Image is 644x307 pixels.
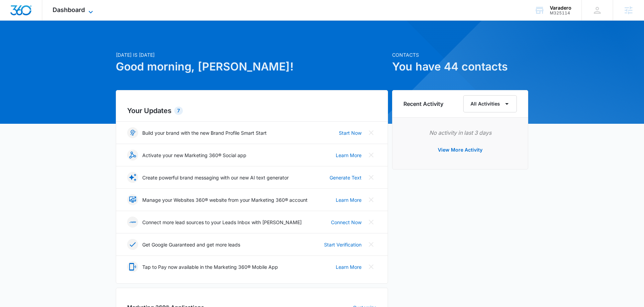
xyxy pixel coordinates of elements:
[366,172,377,183] button: Close
[550,5,571,11] div: account name
[142,129,267,136] p: Build your brand with the new Brand Profile Smart Start
[403,129,517,137] p: No activity in last 3 days
[142,196,308,204] p: Manage your Websites 360® website from your Marketing 360® account
[366,194,377,205] button: Close
[116,58,388,75] h1: Good morning, [PERSON_NAME]!
[53,6,85,13] span: Dashboard
[366,217,377,228] button: Close
[174,107,183,115] div: 7
[366,239,377,250] button: Close
[116,51,388,58] p: [DATE] is [DATE]
[142,241,240,248] p: Get Google Guaranteed and get more leads
[463,95,517,112] button: All Activities
[336,196,362,204] a: Learn More
[142,263,278,271] p: Tap to Pay now available in the Marketing 360® Mobile App
[431,142,489,158] button: View More Activity
[127,106,377,116] h2: Your Updates
[392,51,528,58] p: Contacts
[339,129,362,136] a: Start Now
[324,241,362,248] a: Start Verification
[331,219,362,226] a: Connect Now
[142,174,289,181] p: Create powerful brand messaging with our new AI text generator
[550,11,571,15] div: account id
[336,263,362,271] a: Learn More
[142,152,246,159] p: Activate your new Marketing 360® Social app
[392,58,528,75] h1: You have 44 contacts
[403,100,443,108] h6: Recent Activity
[366,261,377,272] button: Close
[366,127,377,138] button: Close
[142,219,302,226] p: Connect more lead sources to your Leads Inbox with [PERSON_NAME]
[330,174,362,181] a: Generate Text
[366,150,377,161] button: Close
[336,152,362,159] a: Learn More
